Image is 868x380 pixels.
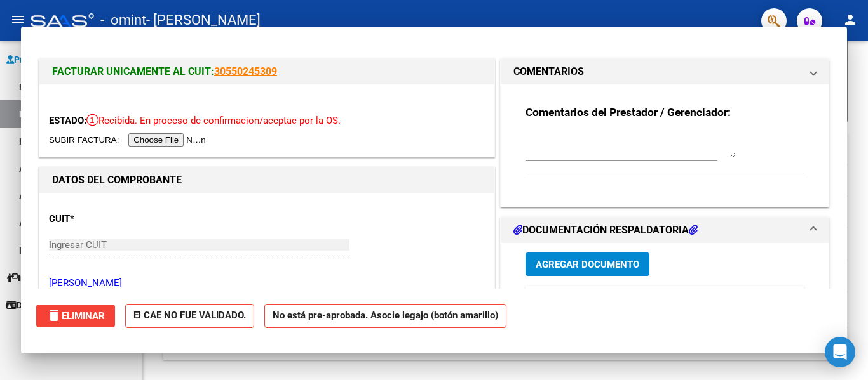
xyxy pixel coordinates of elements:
[536,259,639,270] span: Agregar Documento
[125,304,254,329] strong: El CAE NO FUE VALIDADO.
[49,212,180,226] p: CUIT
[46,308,62,323] mat-icon: delete
[264,304,506,329] strong: No está pre-aprobada. Asocie legajo (botón amarillo)
[6,53,122,67] span: Prestadores / Proveedores
[526,106,731,119] strong: Comentarios del Prestador / Gerenciador:
[501,218,829,243] mat-expansion-panel-header: DOCUMENTACIÓN RESPALDATORIA
[799,286,862,313] datatable-header-cell: Acción
[501,84,829,207] div: COMENTARIOS
[49,276,485,291] p: [PERSON_NAME]
[46,310,105,322] span: Eliminar
[6,298,90,312] span: Datos de contacto
[526,286,557,313] datatable-header-cell: ID
[49,115,86,126] span: ESTADO:
[513,223,698,238] h1: DOCUMENTACIÓN RESPALDATORIA
[36,305,115,327] button: Eliminar
[825,337,855,367] div: Open Intercom Messenger
[653,286,735,313] datatable-header-cell: Usuario
[6,271,65,285] span: Instructivos
[735,286,799,313] datatable-header-cell: Subido
[501,59,829,84] mat-expansion-panel-header: COMENTARIOS
[214,65,277,77] a: 30550245309
[10,12,25,27] mat-icon: menu
[52,65,214,77] span: FACTURAR UNICAMENTE AL CUIT:
[146,6,261,34] span: - [PERSON_NAME]
[86,115,341,126] span: Recibida. En proceso de confirmacion/aceptac por la OS.
[526,252,649,276] button: Agregar Documento
[513,64,584,79] h1: COMENTARIOS
[100,6,146,34] span: - omint
[557,286,653,313] datatable-header-cell: Documento
[843,12,858,27] mat-icon: person
[52,174,182,186] strong: DATOS DEL COMPROBANTE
